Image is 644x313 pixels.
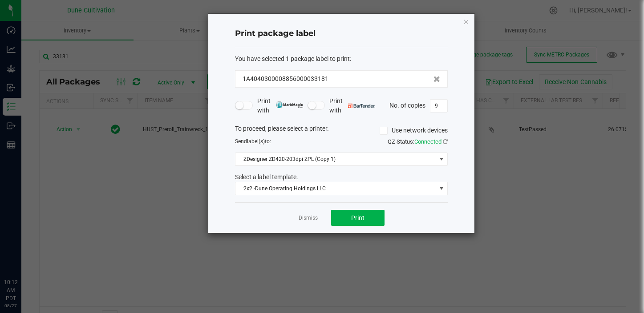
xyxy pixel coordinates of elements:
[257,96,303,115] span: Print with
[235,138,271,144] span: Send to:
[235,55,350,62] span: You have selected 1 package label to print
[276,101,303,108] img: mark_magic_cybra.png
[235,182,436,195] span: 2x2 -Dune Operating Holdings LLC
[235,28,448,40] h4: Print package label
[299,214,318,222] a: Dismiss
[235,153,436,165] span: ZDesigner ZD420-203dpi ZPL (Copy 1)
[247,138,265,144] span: label(s)
[235,54,448,64] div: :
[228,124,454,137] div: To proceed, please select a printer.
[228,173,454,182] div: Select a label template.
[389,101,425,108] span: No. of copies
[388,138,448,145] span: QZ Status:
[414,138,441,145] span: Connected
[9,242,36,269] iframe: Resource center
[329,96,375,115] span: Print with
[243,74,328,84] span: 1A4040300008856000033181
[351,214,365,221] span: Print
[348,104,375,108] img: bartender.png
[380,126,448,135] label: Use network devices
[331,210,385,226] button: Print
